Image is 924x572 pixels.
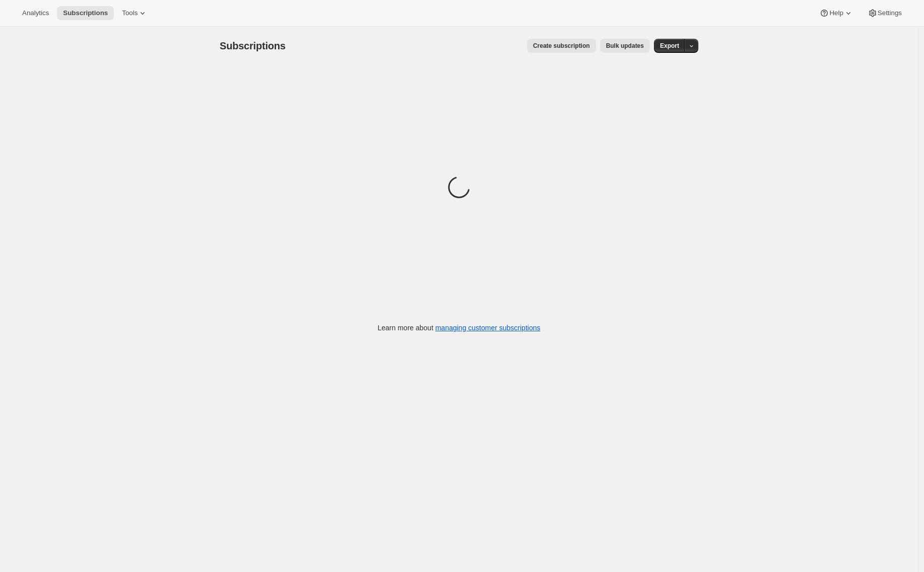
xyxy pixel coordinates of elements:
button: Help [813,6,859,20]
span: Bulk updates [606,42,644,50]
p: Learn more about [378,323,541,333]
button: Settings [862,6,908,20]
button: Tools [116,6,154,20]
button: Analytics [16,6,55,20]
span: Subscriptions [220,40,286,51]
span: Tools [122,9,138,17]
button: Subscriptions [57,6,114,20]
span: Settings [878,9,902,17]
span: Help [829,9,843,17]
span: Analytics [22,9,49,17]
span: Subscriptions [63,9,108,17]
button: Bulk updates [600,39,650,53]
span: Create subscription [533,42,590,50]
a: managing customer subscriptions [435,324,541,332]
button: Create subscription [527,39,596,53]
span: Export [660,42,679,50]
button: Export [654,39,685,53]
